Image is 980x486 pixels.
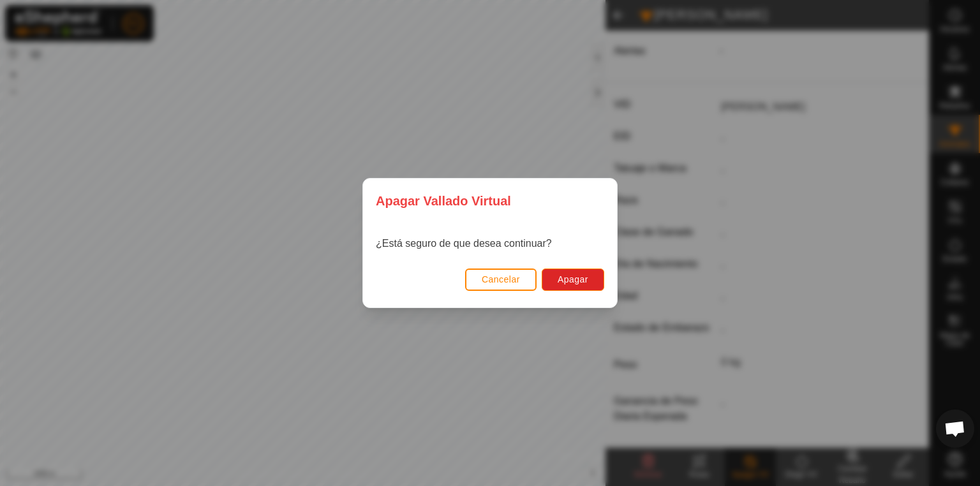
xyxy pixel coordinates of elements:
[465,269,537,291] button: Cancelar
[558,274,588,284] span: Apagar
[376,191,511,210] span: Apagar Vallado Virtual
[936,409,974,448] div: Chat abierto
[376,236,552,251] p: ¿Está seguro de que desea continuar?
[542,269,604,291] button: Apagar
[482,274,520,284] span: Cancelar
